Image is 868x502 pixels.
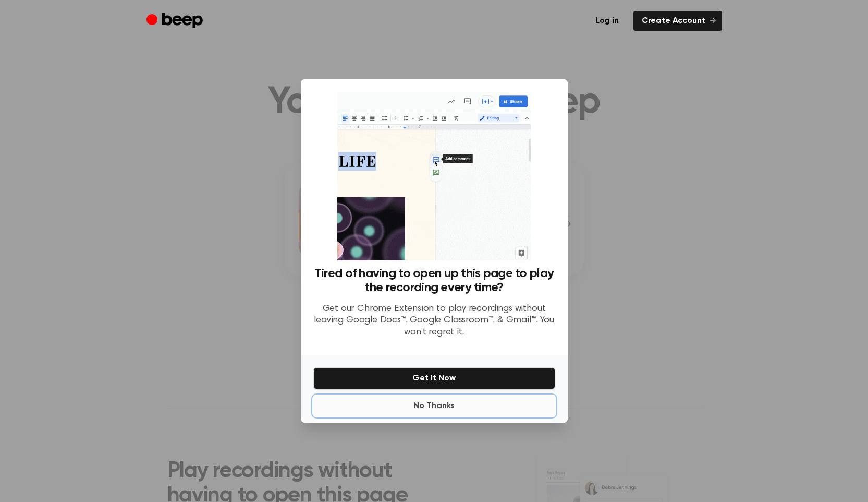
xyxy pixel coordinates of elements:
[146,11,205,31] a: Beep
[313,396,555,416] button: No Thanks
[313,267,555,295] h3: Tired of having to open up this page to play the recording every time?
[313,303,555,339] p: Get our Chrome Extension to play recordings without leaving Google Docs™, Google Classroom™, & Gm...
[337,92,531,260] img: Beep extension in action
[587,11,627,31] a: Log in
[633,11,722,31] a: Create Account
[313,367,555,389] button: Get It Now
